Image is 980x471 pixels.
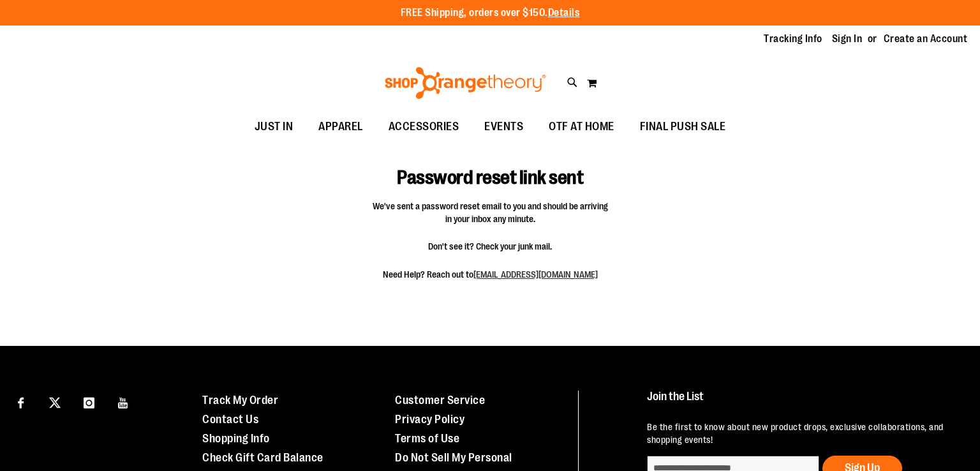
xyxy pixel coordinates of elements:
[473,269,598,280] a: [EMAIL_ADDRESS][DOMAIN_NAME]
[372,200,608,225] span: We've sent a password reset email to you and should be arriving in your inbox any minute.
[395,413,464,426] a: Privacy Policy
[647,391,954,414] h4: Join the List
[401,6,580,20] p: FREE Shipping, orders over $150.
[202,451,323,464] a: Check Gift Card Balance
[536,112,627,142] a: OTF AT HOME
[318,112,363,141] span: APPAREL
[389,112,459,141] span: ACCESSORIES
[242,112,306,142] a: JUST IN
[832,32,863,46] a: Sign In
[471,112,536,142] a: EVENTS
[395,432,459,445] a: Terms of Use
[764,32,822,46] a: Tracking Info
[647,421,954,446] p: Be the first to know about new product drops, exclusive collaborations, and shopping events!
[383,67,548,99] img: Shop Orangetheory
[395,394,485,407] a: Customer Service
[49,397,61,408] img: Twitter
[78,391,100,413] a: Visit our Instagram page
[44,391,66,413] a: Visit our X page
[627,112,739,142] a: FINAL PUSH SALE
[306,112,376,142] a: APPAREL
[640,112,726,141] span: FINAL PUSH SALE
[202,394,278,407] a: Track My Order
[112,391,135,413] a: Visit our Youtube page
[202,432,270,445] a: Shopping Info
[341,148,639,189] h1: Password reset link sent
[376,112,472,142] a: ACCESSORIES
[10,391,32,413] a: Visit our Facebook page
[255,112,293,141] span: JUST IN
[484,112,523,141] span: EVENTS
[372,240,608,253] span: Don't see it? Check your junk mail.
[202,413,258,426] a: Contact Us
[548,7,580,19] a: Details
[549,112,614,141] span: OTF AT HOME
[372,268,608,281] span: Need Help? Reach out to
[884,32,968,46] a: Create an Account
